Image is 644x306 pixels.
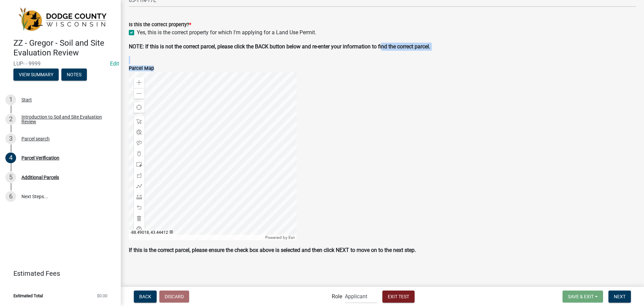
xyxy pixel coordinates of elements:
div: Additional Parcels [21,175,59,180]
button: Exit Test [382,291,415,303]
a: Esri [288,235,295,240]
div: Parcel search [21,136,50,141]
label: Is this the correct property? [129,23,191,27]
div: Zoom in [134,77,145,88]
img: Dodge County, Wisconsin [13,7,110,31]
div: Introduction to Soil and Site Evaluation Review [21,115,110,124]
div: 5 [5,172,16,183]
button: Discard [159,291,189,303]
strong: If this is the correct parcel, please ensure the check box above is selected and then click NEXT ... [129,247,416,253]
a: Estimated Fees [5,267,110,280]
label: Parcel Map [129,66,154,71]
div: Parcel Verification [21,156,59,160]
wm-modal-confirm: Summary [13,72,59,78]
h4: ZZ - Gregor - Soil and Site Evaluation Review [13,38,115,58]
div: Zoom out [134,88,145,99]
span: Next [614,294,626,299]
span: $0.00 [97,294,107,298]
strong: NOTE: If this is not the correct parcel, please click the BACK button below and re-enter your inf... [129,43,430,50]
a: Edit [110,60,119,67]
div: 2 [5,114,16,125]
div: Find my location [134,102,145,113]
div: 6 [5,191,16,202]
label: Role [332,294,342,299]
div: Powered by [264,235,297,240]
span: LUP- - 9999 [13,60,107,67]
button: Back [134,291,157,303]
wm-modal-confirm: Notes [61,72,87,78]
span: Back [139,294,151,299]
span: Save & Exit [568,294,594,299]
div: 1 [5,94,16,105]
button: Notes [61,69,87,81]
span: Exit Test [388,294,409,299]
button: Next [608,291,631,303]
div: 3 [5,133,16,144]
span: Estimated Total [13,294,43,298]
button: Save & Exit [562,291,603,303]
label: Yes, this is the correct property for which I'm applying for a Land Use Permit. [137,29,316,37]
wm-modal-confirm: Edit Application Number [110,60,119,67]
div: 4 [5,152,16,163]
button: View Summary [13,69,59,81]
div: Start [21,97,32,102]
